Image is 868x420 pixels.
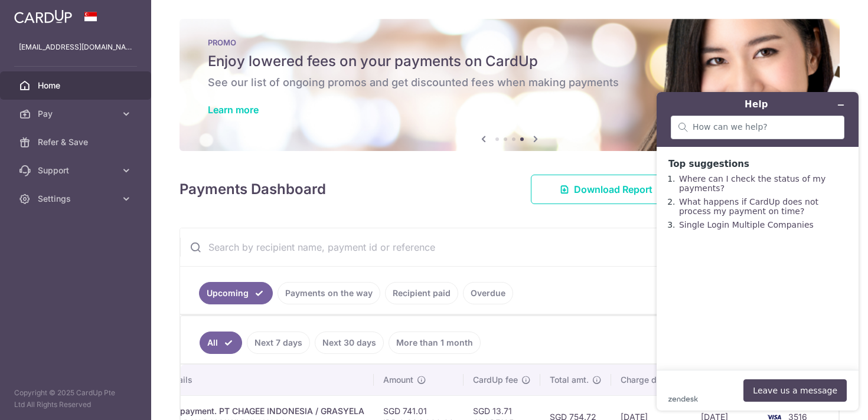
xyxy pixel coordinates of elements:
[473,374,518,386] span: CardUp fee
[27,8,51,19] span: Help
[574,182,652,196] span: Download Report
[38,108,116,120] span: Pay
[315,332,384,354] a: Next 30 days
[247,332,310,354] a: Next 7 days
[208,52,811,71] h5: Enjoy lowered fees on your payments on CardUp
[531,175,681,204] a: Download Report
[385,282,458,304] a: Recipient paid
[129,405,364,417] div: International payment. PT CHAGEE INDONESIA / GRASYELA
[199,282,273,304] a: Upcoming
[383,374,413,386] span: Amount
[200,332,242,354] a: All
[621,374,669,386] span: Charge date
[38,136,116,148] span: Refer & Save
[19,41,132,53] p: [EMAIL_ADDRESS][DOMAIN_NAME]
[14,9,72,24] img: CardUp
[38,193,116,205] span: Settings
[389,332,481,354] a: More than 1 month
[119,365,374,395] th: Payment details
[38,80,116,91] span: Home
[180,19,840,151] img: Latest Promos banner
[208,104,259,116] a: Learn more
[278,282,380,304] a: Payments on the way
[208,76,811,90] h6: See our list of ongoing promos and get discounted fees when making payments
[647,83,868,420] iframe: Find more information here
[180,228,811,266] input: Search by recipient name, payment id or reference
[180,179,326,200] h4: Payments Dashboard
[463,282,513,304] a: Overdue
[38,165,116,176] span: Support
[550,374,589,386] span: Total amt.
[208,38,811,47] p: PROMO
